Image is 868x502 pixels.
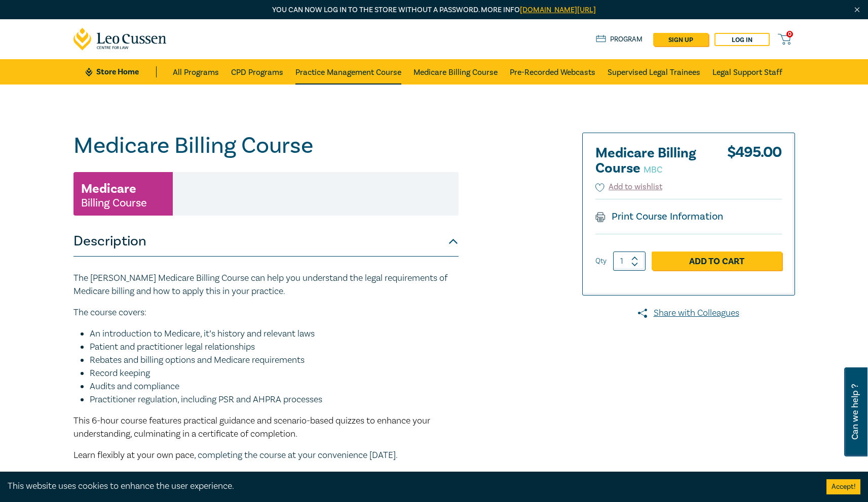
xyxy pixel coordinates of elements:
a: Supervised Legal Trainees [608,59,700,85]
li: Record keeping [90,367,459,380]
p: Don’t miss this opportunity to enhance your knowledge and skills to work within the Medicare system. [73,470,459,496]
a: [DOMAIN_NAME][URL] [520,5,596,15]
li: Rebates and billing options and Medicare requirements [90,354,459,367]
a: Log in [714,33,770,46]
h3: Medicare [81,180,136,198]
li: Patient and practitioner legal relationships [90,341,459,354]
li: Audits and compliance [90,380,459,393]
label: Qty [595,256,607,267]
h2: Medicare Billing Course [595,146,707,176]
a: Add to Cart [652,252,782,271]
a: CPD Programs [231,59,283,85]
a: Share with Colleagues [582,307,795,320]
a: Medicare Billing Course [413,59,498,85]
a: Practice Management Course [295,59,401,85]
a: Legal Support Staff [712,59,782,85]
p: , completing the course at your convenience [DATE]. [73,449,459,462]
button: Accept cookies [826,479,860,494]
a: Print Course Information [595,210,724,223]
span: Can we help ? [850,373,860,450]
a: Program [596,34,643,45]
button: Add to wishlist [595,181,663,193]
button: Description [73,226,459,257]
p: The [PERSON_NAME] Medicare Billing Course can help you understand the legal requirements of Medic... [73,272,459,298]
span: This 6-hour course features practical guidance and scenario-based quizzes to enhance your underst... [73,415,430,440]
a: sign up [653,33,708,46]
span: 0 [786,31,793,37]
input: 1 [613,252,646,271]
p: The course covers: [73,306,459,319]
h1: Medicare Billing Course [73,133,459,159]
a: Pre-Recorded Webcasts [510,59,595,85]
a: Store Home [86,66,156,77]
div: $ 495.00 [727,146,782,181]
small: Billing Course [81,198,147,208]
p: You can now log in to the store without a password. More info [73,5,795,16]
li: An introduction to Medicare, it’s history and relevant laws [90,327,459,341]
small: MBC [644,164,662,176]
img: Close [853,6,861,14]
a: All Programs [173,59,219,85]
div: This website uses cookies to enhance the user experience. [8,480,811,493]
li: Practitioner regulation, including PSR and AHPRA processes [90,393,459,406]
span: Learn flexibly at your own pace [73,449,194,461]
